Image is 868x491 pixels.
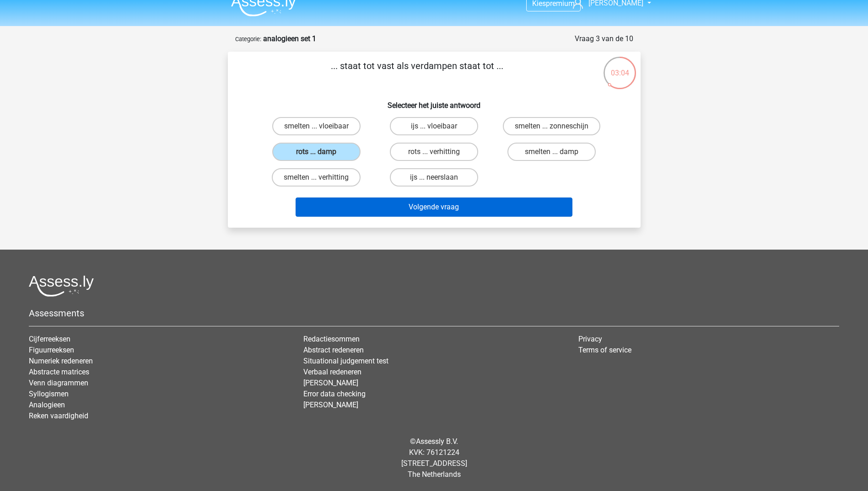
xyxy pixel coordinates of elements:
label: smelten ... vloeibaar [272,117,361,135]
label: smelten ... damp [507,143,596,161]
a: Abstract redeneren [303,346,364,354]
div: 03:04 [603,56,637,79]
a: [PERSON_NAME] [303,379,358,387]
strong: analogieen set 1 [263,34,316,43]
a: Error data checking [303,390,366,398]
a: Situational judgement test [303,357,388,365]
a: Cijferreeksen [29,335,70,343]
a: Syllogismen [29,390,69,398]
label: ijs ... vloeibaar [390,117,478,135]
button: Volgende vraag [296,197,572,217]
label: rots ... verhitting [390,143,478,161]
a: Terms of service [578,346,631,354]
h5: Assessments [29,308,839,319]
div: Vraag 3 van de 10 [575,33,633,44]
a: Redactiesommen [303,335,360,343]
a: Analogieen [29,400,65,409]
div: © KVK: 76121224 [STREET_ADDRESS] The Netherlands [22,429,846,487]
label: rots ... damp [272,143,361,161]
a: Privacy [578,335,602,343]
label: ijs ... neerslaan [390,168,478,187]
a: Abstracte matrices [29,368,89,376]
a: Verbaal redeneren [303,368,361,376]
a: Reken vaardigheid [29,411,88,420]
h6: Selecteer het juiste antwoord [243,94,626,110]
small: Categorie: [235,36,261,43]
label: smelten ... zonneschijn [503,117,600,135]
a: Venn diagrammen [29,379,88,387]
a: Assessly B.V. [416,437,458,446]
a: [PERSON_NAME] [303,400,358,409]
img: Assessly logo [29,275,94,297]
a: Figuurreeksen [29,346,74,354]
label: smelten ... verhitting [272,168,361,187]
p: ... staat tot vast als verdampen staat tot ... [243,59,592,86]
a: Numeriek redeneren [29,357,93,365]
